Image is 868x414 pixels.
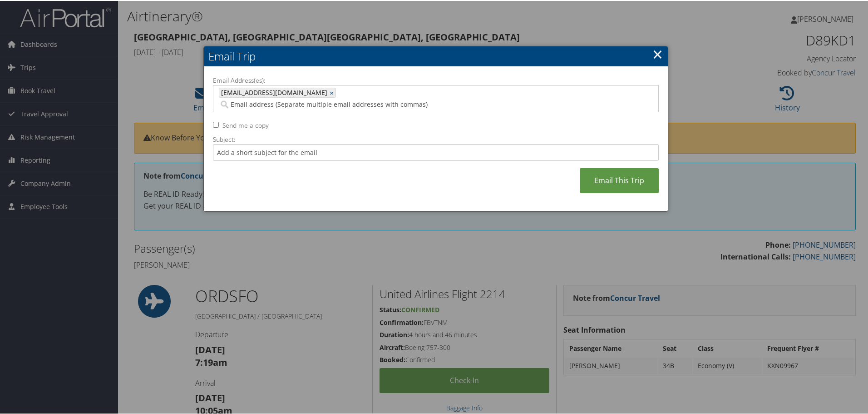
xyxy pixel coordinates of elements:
a: Email This Trip [580,167,659,192]
span: [EMAIL_ADDRESS][DOMAIN_NAME] [219,87,327,96]
label: Subject: [213,134,659,143]
a: × [330,87,335,96]
h2: Email Trip [204,45,668,65]
input: Add a short subject for the email [213,143,659,160]
label: Email Address(es): [213,75,659,84]
label: Send me a copy [222,120,269,129]
input: Email address (Separate multiple email addresses with commas) [219,99,567,108]
a: × [652,44,663,62]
